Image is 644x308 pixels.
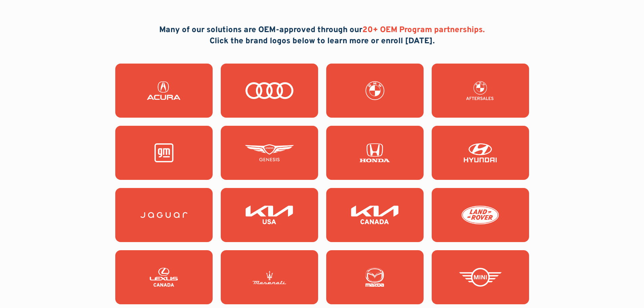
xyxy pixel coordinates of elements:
[456,268,505,287] img: Mini
[140,268,188,287] img: Lexus Canada
[362,25,485,35] span: 20+ OEM Program partnerships.
[351,143,399,162] img: Honda
[245,143,294,162] img: Genesis
[456,206,505,224] img: Land Rover
[245,268,294,287] img: Maserati
[351,268,399,287] img: Mazda
[245,81,294,100] img: Audi
[456,81,505,100] img: BMW Fixed Ops
[140,206,188,224] img: Jaguar
[351,206,399,224] img: KIA Canada
[159,25,485,47] h2: Many of our solutions are OEM-approved through our Click the brand logos below to learn more or e...
[245,206,294,224] img: KIA
[456,143,505,162] img: Hyundai
[351,81,399,100] img: BMW
[140,143,188,162] img: General Motors
[140,81,188,100] img: Acura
